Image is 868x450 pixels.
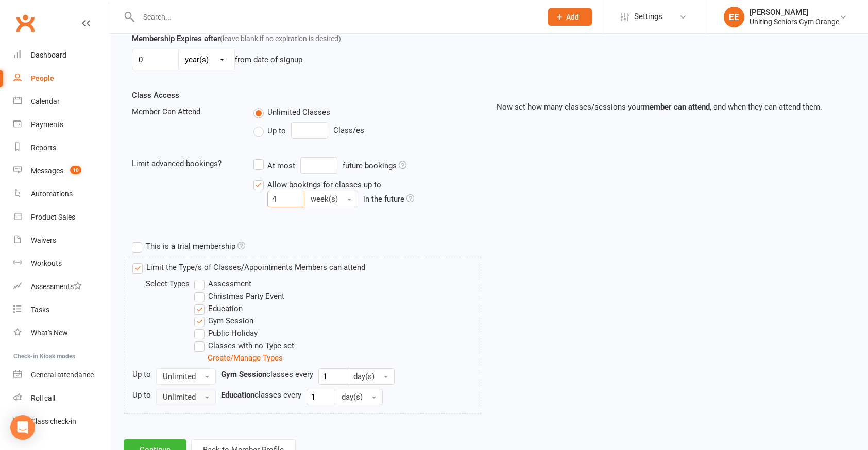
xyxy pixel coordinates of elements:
[13,410,109,433] a: Class kiosk mode
[156,389,216,405] button: Unlimited
[132,32,341,45] label: Membership Expires after
[31,74,54,82] div: People
[13,183,109,206] a: Automations
[634,5,662,28] span: Settings
[304,191,358,207] button: Allow bookings for classes up to in the future
[13,159,109,183] a: Messages 10
[566,13,579,21] span: Add
[31,190,73,198] div: Automations
[31,259,62,267] div: Workouts
[342,392,363,402] span: day(s)
[194,290,284,302] label: Christmas Party Event
[221,370,266,379] strong: Gym Session
[12,10,38,36] a: Clubworx
[363,193,414,205] div: in the future
[10,415,35,440] div: Open Intercom Messenger
[31,51,66,59] div: Dashboard
[31,329,68,337] div: What's New
[267,191,304,207] input: Allow bookings for classes up to week(s) in the future
[750,17,839,26] div: Uniting Seniors Gym Orange
[132,89,179,101] label: Class Access
[163,392,196,402] span: Unlimited
[31,394,55,402] div: Roll call
[347,368,395,385] button: day(s)
[132,368,151,381] div: Up to
[124,157,246,170] div: Limit advanced bookings?
[194,302,243,315] label: Education
[353,372,375,381] span: day(s)
[194,327,258,339] label: Public Holiday
[31,213,75,221] div: Product Sales
[267,106,330,117] span: Unlimited Classes
[194,278,251,290] label: Assessment
[335,389,383,405] button: day(s)
[548,8,592,26] button: Add
[221,390,254,400] strong: Education
[221,368,313,381] div: classes every
[13,136,109,159] a: Reports
[31,282,82,291] div: Assessments
[135,10,535,24] input: Search...
[253,122,481,139] div: Class/es
[300,157,337,174] input: At mostfuture bookings
[13,229,109,252] a: Waivers
[70,166,81,174] span: 10
[31,120,63,129] div: Payments
[31,305,49,314] div: Tasks
[132,240,245,253] label: This is a trial membership
[194,315,253,327] label: Gym Session
[13,387,109,410] a: Roll call
[13,90,109,113] a: Calendar
[13,67,109,90] a: People
[220,34,341,43] span: (leave blank if no expiration is desired)
[13,252,109,275] a: Workouts
[156,368,216,385] button: Unlimited
[497,101,846,113] p: Now set how many classes/sessions your , and when they can attend them.
[343,159,406,172] div: future bookings
[13,364,109,387] a: General attendance kiosk mode
[31,167,63,175] div: Messages
[31,143,56,152] div: Reports
[31,417,76,425] div: Class check-in
[643,102,710,112] strong: member can attend
[163,372,196,381] span: Unlimited
[194,339,294,352] label: Classes with no Type set
[208,353,283,363] a: Create/Manage Types
[267,124,286,135] span: Up to
[750,8,839,17] div: [PERSON_NAME]
[267,159,295,172] div: At most
[13,113,109,136] a: Payments
[13,298,109,321] a: Tasks
[13,275,109,298] a: Assessments
[724,7,744,27] div: EE
[235,53,302,66] div: from date of signup
[132,261,365,274] label: Limit the Type/s of Classes/Appointments Members can attend
[13,44,109,67] a: Dashboard
[267,178,381,191] div: Allow bookings for classes up to
[31,97,60,105] div: Calendar
[311,194,338,204] span: week(s)
[31,371,94,379] div: General attendance
[13,206,109,229] a: Product Sales
[146,278,208,290] div: Select Types
[13,321,109,345] a: What's New
[221,389,301,401] div: classes every
[124,105,246,118] div: Member Can Attend
[31,236,56,244] div: Waivers
[132,389,151,401] div: Up to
